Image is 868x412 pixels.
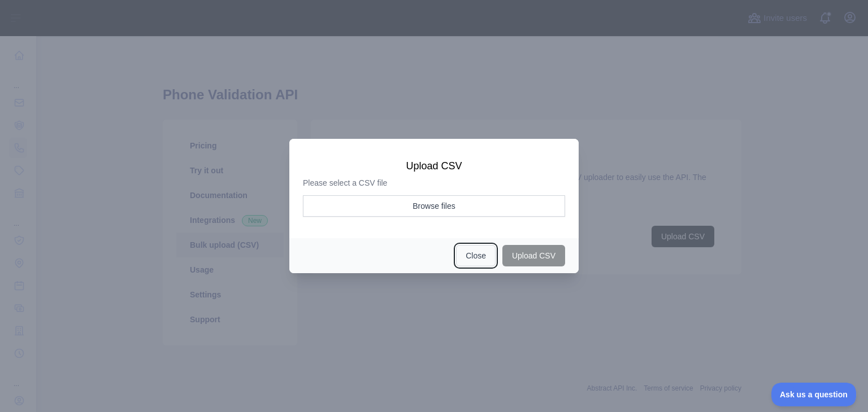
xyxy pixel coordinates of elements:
[303,159,565,173] h3: Upload CSV
[771,383,857,406] iframe: Toggle Customer Support
[502,245,565,266] button: Upload CSV
[303,177,565,189] p: Please select a CSV file
[456,245,496,266] button: Close
[303,195,565,217] button: Browse files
